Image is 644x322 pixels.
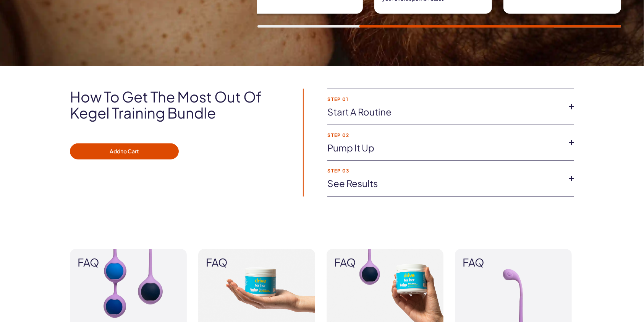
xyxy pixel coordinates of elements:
[78,257,179,268] span: FAQ
[463,257,564,268] span: FAQ
[327,141,562,154] a: Pump it up
[206,257,307,268] span: FAQ
[327,97,562,102] strong: Step 01
[327,168,562,173] strong: Step 03
[70,143,179,159] button: Add to Cart
[327,133,562,138] strong: Step 02
[334,257,436,268] span: FAQ
[327,106,562,119] a: Start a routine
[70,89,282,121] h2: How to get the most out of Kegel Training bundle
[327,177,562,190] a: See Results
